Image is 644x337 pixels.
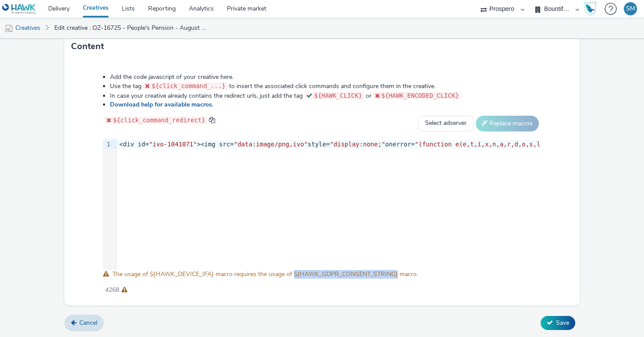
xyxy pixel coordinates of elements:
[330,141,385,148] span: "display:none;"
[476,116,539,131] button: Replace macros
[556,319,569,327] span: Save
[50,18,211,39] a: Edit creative : OZ-16725 - People's Pension - August - Nov '25 - Skin V1 [427344088]
[314,92,362,99] span: ${HAWK_CLICK}
[103,140,112,149] div: 1
[382,92,459,99] span: ${HAWK_ENCODED_CLICK}
[4,24,13,33] img: mobile
[584,2,597,16] img: Hawk Academy
[209,117,215,123] span: copy to clipboard
[234,141,308,148] span: "data:image/png,ivo"
[149,141,197,148] span: "ivo-1041071"
[541,316,575,330] button: Save
[110,82,541,91] li: Use the tag to insert the associated click commands and configure them in the creative.
[626,2,635,15] div: SM
[110,91,541,100] li: In case your creative already contains the redirect urls, just add the tag or
[105,286,119,294] span: 4268
[113,270,418,278] span: The usage of ${HAWK_DEVICE_IFA} macro requires the usage of ${HAWK_GDPR_CONSENT_STRING} macro.
[2,4,36,14] img: undefined Logo
[110,100,217,109] a: Download help for available macros.
[584,2,600,16] a: Hawk Academy
[113,117,205,124] span: ${click_command_redirect}
[64,315,104,331] a: Cancel
[121,286,127,294] div: Maximum recommended length: 3000 characters.
[79,319,97,327] span: Cancel
[152,82,226,89] span: ${click_command_...}
[110,73,541,82] li: Add the code javascript of your creative here.
[71,40,104,53] h3: Content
